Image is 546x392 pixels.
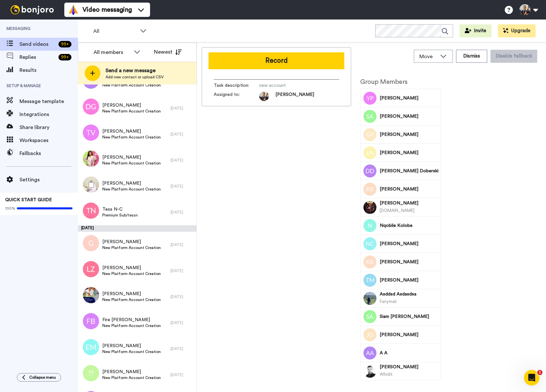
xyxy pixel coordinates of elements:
span: Send a new message [106,67,164,74]
div: [DATE] [171,106,193,111]
span: New Platform Account Creation [102,187,161,192]
span: Assigned to: [214,91,259,101]
div: [DATE] [171,158,193,163]
span: [PERSON_NAME] [380,150,438,156]
span: Fire [PERSON_NAME] [102,317,161,323]
span: New Platform Account Creation [102,323,161,328]
span: New Platform Account Creation [102,349,161,354]
div: [DATE] [171,294,193,299]
span: [PERSON_NAME] [275,91,314,101]
span: [PERSON_NAME] [380,277,438,283]
img: Image of Joseph Devadass [363,328,376,341]
span: [PERSON_NAME] [102,291,161,297]
span: Premium Sub/tessn [102,213,138,218]
span: New Platform Account Creation [102,135,161,140]
span: Send videos [19,40,56,48]
div: [DATE] [171,346,193,351]
span: 1 [537,370,542,375]
div: [DATE] [171,372,193,377]
button: Dismiss [456,50,487,63]
button: Disable fallback [490,50,537,63]
span: [PERSON_NAME] [102,265,161,271]
span: [PERSON_NAME] [102,239,161,245]
span: QUICK START GUIDE [5,198,52,202]
span: New Platform Account Creation [102,83,161,88]
span: All [93,27,137,35]
span: Results [19,66,78,74]
span: Collapse menu [29,375,56,380]
span: [PERSON_NAME] [102,102,161,109]
img: Image of Kevin Berkane [363,183,376,196]
div: [DATE] [171,210,193,215]
span: [PERSON_NAME] [102,369,161,375]
span: Asddsd Asdasdsa [380,291,438,297]
img: fb.png [83,313,99,329]
span: Fallbacks [19,150,78,157]
img: Image of Darren Meunier [363,201,376,214]
span: Task description : [214,82,259,89]
span: [PERSON_NAME] [380,131,438,138]
div: [DATE] [171,320,193,325]
span: [PERSON_NAME] [380,364,438,370]
img: bj-logo-header-white.svg [8,5,57,14]
img: Image of Nguyen Van Chien [363,237,376,250]
img: 8b710fc3-9c76-4e0b-ba02-e51b4996d980.jpg [83,287,99,303]
img: Image of Siam Al Huq [363,310,376,323]
span: Nqobile Kolobe [380,222,438,229]
img: g.png [83,235,99,251]
div: All members [94,48,131,56]
span: Add new contact or upload CSV [106,74,164,80]
span: Workspaces [19,137,78,144]
span: Fanymail [380,299,397,304]
span: [PERSON_NAME] [102,154,161,161]
span: [PERSON_NAME] [102,343,161,349]
span: A A [380,350,438,356]
span: Integrations [19,111,78,118]
button: Record [209,52,344,69]
span: [PERSON_NAME] [380,113,438,120]
span: New Platform Account Creation [102,271,161,276]
span: Message template [19,98,78,105]
img: Image of Thiago Mendes [363,274,376,287]
span: New Platform Account Creation [102,245,161,250]
div: [DATE] [78,225,197,232]
span: Whidit [380,372,393,376]
span: Siam [PERSON_NAME] [380,313,438,320]
span: [DOMAIN_NAME] [380,208,414,213]
span: [PERSON_NAME] [380,241,438,247]
span: [PERSON_NAME] [380,186,438,192]
span: [PERSON_NAME] [380,259,438,265]
span: Tess N-C [102,206,138,213]
span: Settings [19,176,78,184]
div: 99 + [58,41,71,47]
span: Share library [19,124,78,131]
img: tn.png [83,203,99,219]
img: 6c52f5a5-0cb5-491c-a08b-299e1e6d13ae-1559724177.jpg [259,91,269,101]
iframe: Intercom live chat [524,370,540,385]
div: [DATE] [171,242,193,247]
img: Image of Kevin Brown [363,365,376,378]
div: 99 + [58,54,71,60]
img: 4990f2a3-4dd6-4a09-a76d-7e19659e30e8.jpg [83,150,99,167]
img: Image of A A [363,346,376,359]
img: Image of Leon Nimanaj [363,146,376,159]
span: [PERSON_NAME] [102,180,161,187]
span: [PERSON_NAME] Doberski [380,168,438,174]
span: New Platform Account Creation [102,109,161,114]
span: [PERSON_NAME] [380,332,438,338]
img: tv.png [83,124,99,141]
img: Image of Asddsd Asdasdsa [363,292,376,305]
img: Image of Nqobile Kolobe [363,219,376,232]
img: Image of Domin Doberski [363,164,376,177]
div: [DATE] [171,268,193,273]
span: [PERSON_NAME] [102,128,161,135]
button: Invite [460,24,491,37]
h2: Group Members [360,78,441,85]
span: 100% [5,206,15,211]
span: New Platform Account Creation [102,297,161,302]
span: New Platform Account Creation [102,375,161,380]
span: New Platform Account Creation [102,161,161,166]
span: Replies [19,53,56,61]
img: em.png [83,339,99,355]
